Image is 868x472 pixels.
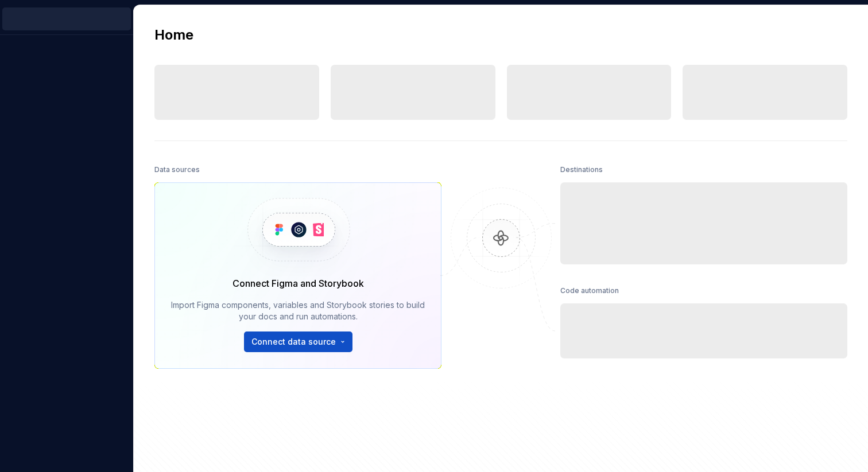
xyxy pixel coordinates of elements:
h2: Home [154,26,193,44]
div: Data sources [154,162,200,178]
div: Connect Figma and Storybook [232,276,364,290]
div: Code automation [560,283,619,299]
div: Destinations [560,162,603,178]
div: Import Figma components, variables and Storybook stories to build your docs and run automations. [171,299,425,322]
button: Connect data source [244,331,352,352]
span: Connect data source [251,336,336,348]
